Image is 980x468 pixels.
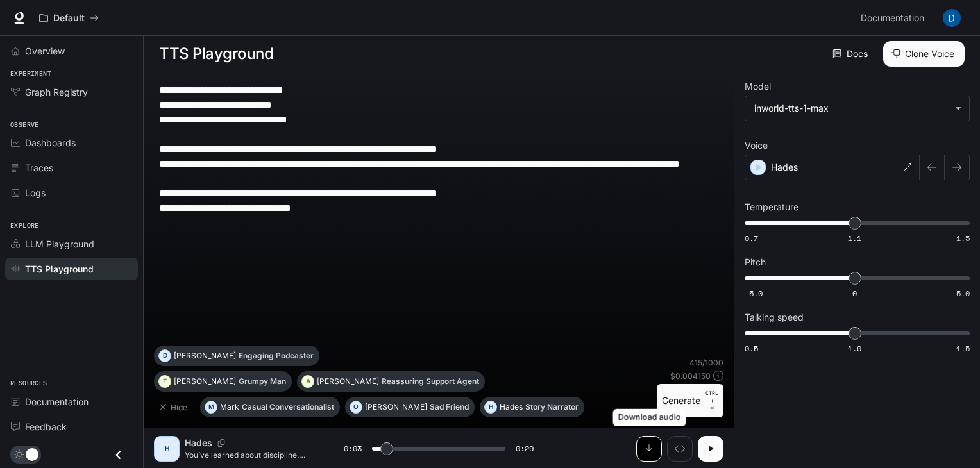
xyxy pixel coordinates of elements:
[848,343,861,354] span: 1.0
[745,313,804,322] p: Talking speed
[25,186,46,199] span: Logs
[26,447,38,461] span: Dark mode toggle
[25,420,67,433] span: Feedback
[5,181,138,204] a: Logs
[212,439,230,447] button: Copy Voice ID
[297,371,485,392] button: A[PERSON_NAME]Reassuring Support Agent
[25,136,76,149] span: Dashboards
[883,41,965,67] button: Clone Voice
[5,156,138,179] a: Traces
[53,13,85,24] p: Default
[848,233,861,244] span: 1.1
[33,5,105,31] button: All workspaces
[745,96,969,121] div: inworld-tts-1-max
[302,371,314,392] div: A
[25,395,89,408] span: Documentation
[317,378,379,385] p: [PERSON_NAME]
[956,233,970,244] span: 1.5
[613,409,686,426] div: Download audio
[430,403,469,411] p: Sad Friend
[154,346,319,366] button: D[PERSON_NAME]Engaging Podcaster
[705,389,718,405] p: CTRL +
[382,378,479,385] p: Reassuring Support Agent
[689,357,723,368] p: 415 / 1000
[156,439,177,459] div: H
[939,5,965,31] button: User avatar
[5,233,138,255] a: LLM Playground
[154,371,292,392] button: T[PERSON_NAME]Grumpy Man
[25,161,53,174] span: Traces
[856,5,934,31] a: Documentation
[525,403,579,411] p: Story Narrator
[242,403,334,411] p: Casual Conversationalist
[25,262,94,276] span: TTS Playground
[830,41,873,67] a: Docs
[104,442,133,468] button: Close drawer
[350,397,362,417] div: O
[657,384,723,417] button: GenerateCTRL +⏎
[5,40,138,62] a: Overview
[5,415,138,438] a: Feedback
[480,397,584,417] button: HHadesStory Narrator
[861,10,924,26] span: Documentation
[943,9,961,27] img: User avatar
[745,82,771,91] p: Model
[345,397,475,417] button: O[PERSON_NAME]Sad Friend
[745,233,758,244] span: 0.7
[956,288,970,299] span: 5.0
[5,81,138,103] a: Graph Registry
[205,397,217,417] div: M
[5,390,138,413] a: Documentation
[185,437,212,449] p: Hades
[174,352,236,360] p: [PERSON_NAME]
[5,258,138,280] a: TTS Playground
[485,397,496,417] div: H
[852,288,857,299] span: 0
[636,436,662,462] button: Download audio
[771,161,798,174] p: Hades
[745,141,768,150] p: Voice
[500,403,523,411] p: Hades
[365,403,427,411] p: [PERSON_NAME]
[745,288,763,299] span: -5.0
[5,131,138,154] a: Dashboards
[159,371,171,392] div: T
[705,389,718,412] p: ⏎
[200,397,340,417] button: MMarkCasual Conversationalist
[174,378,236,385] p: [PERSON_NAME]
[670,371,711,381] p: $ 0.004150
[239,352,314,360] p: Engaging Podcaster
[344,442,362,455] span: 0:03
[667,436,693,462] button: Inspect
[25,44,65,58] span: Overview
[956,343,970,354] span: 1.5
[154,397,195,417] button: Hide
[754,102,949,115] div: inworld-tts-1-max
[220,403,239,411] p: Mark
[185,449,313,460] p: You’ve learned about discipline. You’ve learned about failure. You’ve learned about environment. ...
[159,41,273,67] h1: TTS Playground
[516,442,534,455] span: 0:29
[745,258,766,267] p: Pitch
[239,378,286,385] p: Grumpy Man
[159,346,171,366] div: D
[25,237,94,251] span: LLM Playground
[745,203,798,212] p: Temperature
[745,343,758,354] span: 0.5
[25,85,88,99] span: Graph Registry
